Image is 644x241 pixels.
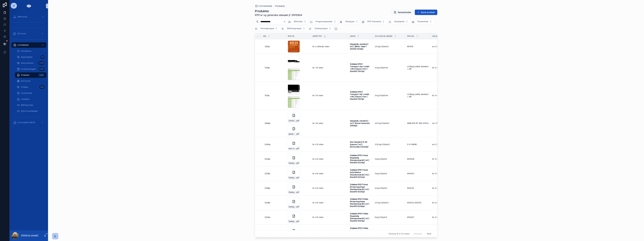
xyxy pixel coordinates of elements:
span: 2.5 kg CO2e/m2 [375,45,389,48]
span: .pdf [296,133,299,135]
a: 1031p [265,94,284,97]
p: for 2 år siden [312,202,324,204]
a: 1320p [265,45,284,48]
a: for 3 måneder siden [432,216,451,218]
a: Casebank [15,96,46,102]
div: 2.137 [38,67,44,71]
span: Oprettet [313,35,322,37]
span: Showing 16 of 23 results [389,233,409,235]
span: Gyldighed [394,20,404,23]
span: Udvikling_af_dansk_generisk_LCA-data [289,120,296,122]
span: BUILD levetidstabel [21,110,38,112]
span: Undergruppe [314,27,328,30]
a: Gipsplade; standard | m2 | [BR18; Tabel 7 (2025)] {1320p} [350,43,371,50]
span: Produkter [21,74,30,76]
a: 3 kg CO2e/m2 [375,172,404,175]
strong: {Udløbet EPD!} Transport; Std. Lastbil <26t | Diesel | t⋅km | [GenDK] {1031p} [350,91,369,100]
div: 1.578 [38,61,44,65]
a: DMR Portal [11,14,46,20]
span: DMR Portal [17,16,27,18]
a: 0226p [265,202,284,204]
a: Gipsplade; standard | m2 | [Dansk Generisk] {0846p} [350,120,371,127]
a: 0846p [265,122,284,124]
p: for 1 år siden [312,67,323,69]
a: #S0014 [407,187,428,189]
span: 2.5 kg CO2e/m2 [375,202,389,204]
span: Hovedmenu [21,50,31,52]
div: 342 [39,85,44,89]
p: for 1 år siden [312,94,323,97]
a: for 2 år siden [312,216,346,218]
button: Select Button [312,26,334,31]
a: Konstruktioner1.578 [15,60,46,66]
span: #S0014 [407,187,414,189]
p: for 2 år siden [312,143,324,146]
span: Programoperatør [316,20,332,23]
span: #S0007 [407,216,414,218]
div: 1.648 [38,73,44,77]
span: Prisdata [21,86,28,88]
a: Oplæg-til-standardværdier-for-installationer-enfamiliehuse-og-rækkehuse-1.pdf [288,168,309,180]
a: BUILD levetidstabel [15,108,46,114]
a: Hovedmenu [15,48,46,54]
a: 2.5 kg CO2e/m2 [375,45,404,48]
a: Produktmængder2.137 [15,66,46,72]
button: Opret produkt [415,10,437,15]
span: #S0013, #S0010 [407,202,421,204]
span: 3 kg CO2e/m2 [375,158,387,160]
span: EPD fil [288,35,295,37]
a: Oplæg-til-standardværdier-for-installationer-øvrige-bygninger-1.pdf [288,153,309,165]
a: for 2 år siden [312,202,346,204]
a: Produkter [275,5,285,8]
span: Produktmængder [21,68,36,70]
span: 0244p [265,143,270,146]
span: 1033p [265,67,270,69]
p: for 3 måneder siden [432,67,449,69]
span: 1320p [265,45,270,48]
span: LCA bibliotek [17,44,29,46]
a: Oplæg-til-standardværdier-for-installationer-øvrige-bygninger-1.pdf [288,226,309,238]
a: 2.22 kg CO2e/m2 [375,143,404,146]
span: Oplæg-til-standardværdier-for-installationer-øvrige-bygninger-1 [289,162,296,164]
a: 2.5 kg CO2e/m2 [375,202,404,204]
a: Variantstudie [15,90,46,96]
a: Udvikling_af_dansk_generisk_LCA-data.pdfgipsplade5.pdf [288,111,309,136]
span: LCAbyg Lastbil, standard < 26t [407,65,428,70]
a: LCA bibliotek [11,42,46,48]
button: Select Button [258,26,280,31]
a: LCAbyg Lastbil, standard < 26t [407,93,428,98]
p: for 3 måneder siden [432,94,449,97]
span: 0 kg CO2e/t⋅km [375,67,388,69]
a: for 3 måneder siden [432,94,451,97]
a: Oplæg-til-standardværdier-for-installationer-øvrige-bygninger-1.pdf [288,197,309,209]
button: Select Button [415,19,434,24]
span: Faseenhed [417,20,428,23]
a: #S0002 [407,172,428,175]
p: for 2 år siden [312,158,324,160]
span: Casebank [21,98,30,100]
strong: {Udløbet EPD!} Vand; Øvrige bygninger (Standardværdi) | m2 | [GenDK] {0236p} [350,183,370,193]
a: ISBN 978-87-563-2119-8 [407,122,428,124]
a: 3 kg CO2e/m2 [375,158,404,160]
span: BIMTypeCode [21,104,33,106]
span: .pdf [296,120,299,122]
a: for 3 måneder siden [432,67,451,69]
a: for 2 år siden [312,143,346,146]
span: Oplæg-til-standardværdier-for-installationer-øvrige-bygninger-1 [289,206,296,208]
button: Select Button [392,19,411,24]
a: Prisdata342 [15,84,46,90]
strong: {Udløbet EPD!} Afløb; Rækkehus (Standardværdi) | m2 | [GenDK] {0227p} [350,227,370,236]
p: for 3 måneder siden [432,216,449,218]
span: 3 kg CO2e/m2 [375,172,387,175]
a: iBL Portal [11,31,46,36]
a: Raw Standard 13 AK Gypsum | m2 | [Environdec] {0244p} [350,141,371,148]
div: scrollable content [10,12,48,129]
span: 2.51 kg CO2e/m2 [375,122,389,124]
span: #S0002 [407,172,414,175]
a: for 1 år siden [312,67,346,69]
a: om 2 år [432,143,451,146]
button: Select Button [365,19,387,24]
